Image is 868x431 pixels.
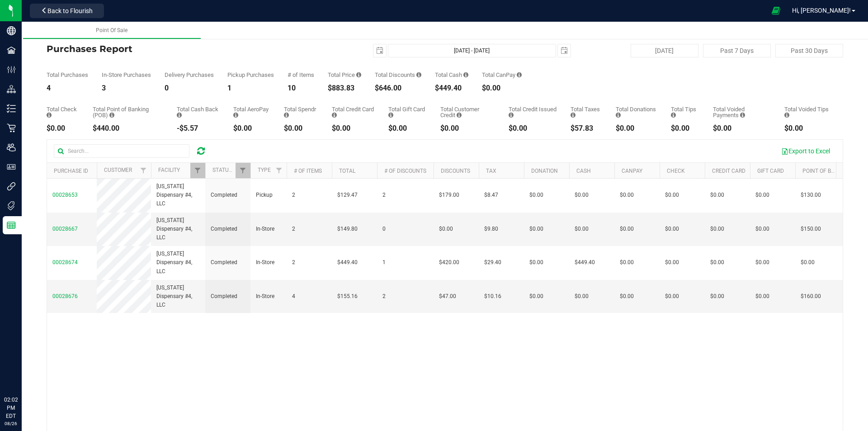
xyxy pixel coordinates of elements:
[382,225,386,233] span: 0
[388,112,393,118] i: Sum of the successful, non-voided gift card payment transactions for all purchases in the date ra...
[665,258,679,267] span: $0.00
[571,106,602,118] div: Total Taxes
[665,225,679,233] span: $0.00
[792,7,851,14] span: Hi, [PERSON_NAME]!
[671,125,699,132] div: $0.00
[439,258,459,267] span: $420.00
[165,72,214,78] div: Delivery Purchases
[463,72,468,78] i: Sum of the successful, non-voided cash payment transactions for all purchases in the date range. ...
[52,226,78,232] span: 00028667
[576,168,591,174] a: Cash
[7,26,16,35] inline-svg: Company
[440,106,495,118] div: Total Customer Credit
[233,112,238,118] i: Sum of the successful, non-voided AeroPay payment transactions for all purchases in the date range.
[484,225,498,233] span: $9.80
[616,125,657,132] div: $0.00
[616,112,621,118] i: Sum of all round-up-to-next-dollar total price adjustments for all purchases in the date range.
[416,72,421,78] i: Sum of the discount values applied to the all purchases in the date range.
[7,201,16,210] inline-svg: Tags
[482,72,522,78] div: Total CanPay
[211,225,237,233] span: Completed
[328,72,361,78] div: Total Price
[47,72,88,78] div: Total Purchases
[54,144,189,158] input: Search...
[439,292,456,301] span: $47.00
[102,72,151,78] div: In-Store Purchases
[272,163,287,178] a: Filter
[710,225,724,233] span: $0.00
[54,168,88,174] a: Purchase ID
[7,182,16,191] inline-svg: Integrations
[667,168,685,174] a: Check
[801,292,821,301] span: $160.00
[441,168,470,174] a: Discounts
[435,85,468,92] div: $449.40
[435,72,468,78] div: Total Cash
[710,258,724,267] span: $0.00
[233,125,270,132] div: $0.00
[337,258,358,267] span: $449.40
[284,106,318,118] div: Total Spendr
[337,292,358,301] span: $155.16
[801,191,821,199] span: $130.00
[136,163,151,178] a: Filter
[575,191,589,199] span: $0.00
[713,106,771,118] div: Total Voided Payments
[212,167,242,173] a: Status
[165,85,214,92] div: 0
[30,4,104,18] button: Back to Flourish
[337,225,358,233] span: $149.80
[384,168,426,174] a: # of Discounts
[47,112,52,118] i: Sum of the successful, non-voided check payment transactions for all purchases in the date range.
[256,191,273,199] span: Pickup
[52,293,78,299] span: 00028676
[784,125,830,132] div: $0.00
[156,216,200,242] span: [US_STATE] Dispensary #4, LLC
[328,85,361,92] div: $883.83
[211,292,237,301] span: Completed
[93,106,163,118] div: Total Point of Banking (POB)
[47,44,312,54] h4: Purchases Report
[258,167,271,173] a: Type
[292,258,295,267] span: 2
[517,72,522,78] i: Sum of the successful, non-voided CanPay payment transactions for all purchases in the date range.
[388,125,427,132] div: $0.00
[294,168,322,174] a: # of Items
[440,125,495,132] div: $0.00
[775,44,843,57] button: Past 30 Days
[529,225,543,233] span: $0.00
[529,292,543,301] span: $0.00
[382,258,386,267] span: 1
[575,258,595,267] span: $449.40
[757,168,784,174] a: Gift Card
[104,167,132,173] a: Customer
[158,167,180,173] a: Facility
[712,168,745,174] a: Credit Card
[156,182,200,208] span: [US_STATE] Dispensary #4, LLC
[292,225,295,233] span: 2
[484,191,498,199] span: $8.47
[7,162,16,171] inline-svg: User Roles
[332,125,375,132] div: $0.00
[784,106,830,118] div: Total Voided Tips
[332,112,337,118] i: Sum of the successful, non-voided credit card payment transactions for all purchases in the date ...
[575,225,589,233] span: $0.00
[571,125,602,132] div: $57.83
[47,7,93,14] span: Back to Flourish
[531,168,558,174] a: Donation
[356,72,361,78] i: Sum of the total prices of all purchases in the date range.
[740,112,745,118] i: Sum of all voided payment transaction amounts, excluding tips and transaction fees, for all purch...
[529,258,543,267] span: $0.00
[801,258,815,267] span: $0.00
[7,85,16,94] inline-svg: Distribution
[529,191,543,199] span: $0.00
[457,112,462,118] i: Sum of the successful, non-voided payments using account credit for all purchases in the date range.
[96,27,127,33] span: Point Of Sale
[509,112,514,118] i: Sum of all account credit issued for all refunds from returned purchases in the date range.
[156,284,200,310] span: [US_STATE] Dispensary #4, LLC
[631,44,698,57] button: [DATE]
[7,46,16,55] inline-svg: Facilities
[509,125,557,132] div: $0.00
[233,106,270,118] div: Total AeroPay
[439,191,459,199] span: $179.00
